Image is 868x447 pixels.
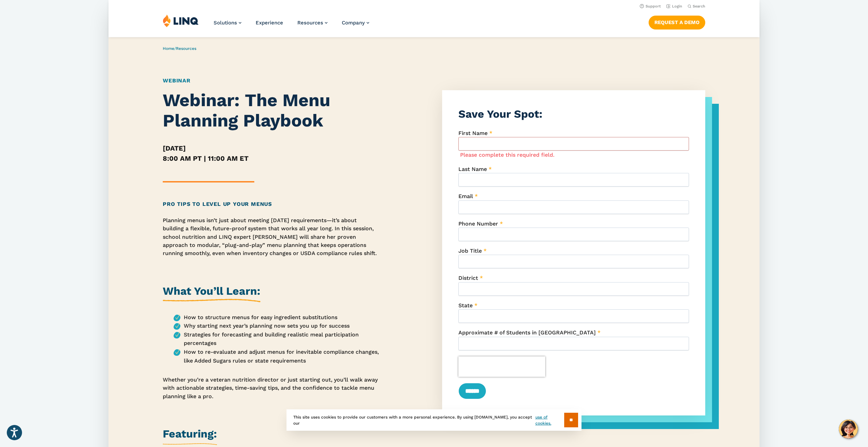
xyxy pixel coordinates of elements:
span: / [163,46,196,51]
iframe: reCAPTCHA [458,356,545,377]
h2: Pro Tips to Level Up Your Menus [163,200,379,208]
span: First Name [458,130,488,136]
div: This site uses cookies to provide our customers with a more personal experience. By using [DOMAIN... [287,409,581,431]
a: Experience [256,20,283,26]
a: Company [342,20,369,26]
li: Strategies for forecasting and building realistic meal participation percentages [174,330,379,348]
h2: What You’ll Learn: [163,284,260,302]
li: How to structure menus for easy ingredient substitutions [174,313,379,322]
label: Please complete this required field. [460,152,554,158]
img: LINQ | K‑12 Software [163,14,199,27]
span: Search [693,4,705,8]
strong: Save Your Spot: [458,108,542,120]
span: Job Title [458,248,482,254]
nav: Button Navigation [649,14,705,29]
a: Home [163,46,174,51]
h5: 8:00 AM PT | 11:00 AM ET [163,153,379,163]
p: Whether you’re a veteran nutrition director or just starting out, you’ll walk away with actionabl... [163,376,379,401]
span: State [458,302,473,309]
span: Resources [297,20,323,26]
span: Email [458,193,473,199]
a: Resources [176,46,196,51]
p: Planning menus isn’t just about meeting [DATE] requirements—it’s about building a flexible, futur... [163,216,379,258]
a: Solutions [214,20,241,26]
a: Support [640,4,661,8]
span: Approximate # of Students in [GEOGRAPHIC_DATA] [458,329,596,336]
h5: [DATE] [163,143,379,153]
span: District [458,275,478,281]
a: Webinar [163,77,191,84]
button: Open Search Bar [688,4,705,9]
span: Phone Number [458,220,498,227]
a: Login [666,4,682,8]
a: use of cookies. [535,414,564,426]
a: Request a Demo [649,16,705,29]
span: Last Name [458,166,487,172]
button: Hello, have a question? Let’s chat. [839,420,858,439]
h1: Webinar: The Menu Planning Playbook [163,90,379,131]
a: Resources [297,20,328,26]
li: Why starting next year’s planning now sets you up for success [174,322,379,330]
li: How to re-evaluate and adjust menus for inevitable compliance changes, like Added Sugars rules or... [174,348,379,365]
span: Solutions [214,20,237,26]
nav: Primary Navigation [214,14,369,37]
span: Company [342,20,365,26]
nav: Utility Navigation [108,2,759,9]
